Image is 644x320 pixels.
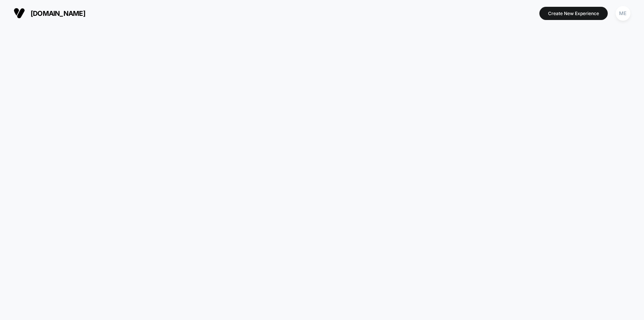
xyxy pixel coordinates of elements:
button: [DOMAIN_NAME] [11,7,88,19]
span: [DOMAIN_NAME] [31,9,85,17]
button: ME [613,6,633,21]
button: Create New Experience [539,7,608,20]
img: Visually logo [14,8,25,19]
div: ME [616,6,630,21]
